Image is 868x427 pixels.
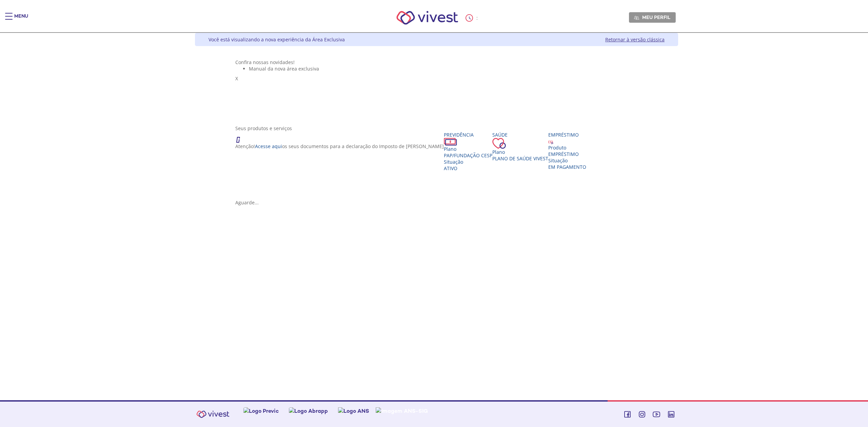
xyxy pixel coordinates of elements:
[338,407,369,414] img: Logo ANS
[629,12,676,22] a: Meu perfil
[444,131,492,138] div: Previdência
[389,3,466,32] img: Vivest
[235,125,638,131] div: Seus produtos e serviços
[249,65,319,72] span: Manual da nova área exclusiva
[492,138,506,149] img: ico_coracao.png
[466,14,479,22] div: :
[376,407,428,414] img: Imagem ANS-SIG
[235,75,238,82] span: X
[548,131,586,138] div: Empréstimo
[235,131,247,143] img: ico_atencao.png
[14,13,28,26] div: Menu
[444,165,457,171] span: Ativo
[444,138,457,146] img: ico_dinheiro.png
[548,164,586,170] span: EM PAGAMENTO
[190,33,678,400] div: Vivest
[444,146,492,152] div: Plano
[235,212,638,336] section: <span lang="en" dir="ltr">IFrameProdutos</span>
[444,131,492,171] a: Previdência PlanoPAP/Fundação CESP SituaçãoAtivo
[605,36,665,43] a: Retornar à versão clássica
[235,59,638,118] section: <span lang="pt-BR" dir="ltr">Visualizador do Conteúdo da Web</span> 1
[548,157,586,164] div: Situação
[235,125,638,206] section: <span lang="en" dir="ltr">ProdutosCard</span>
[235,212,638,334] iframe: Iframe
[548,139,553,144] img: ico_emprestimo.svg
[444,159,492,165] div: Situação
[444,152,492,159] span: PAP/Fundação CESP
[235,143,444,149] p: Atenção! os seus documentos para a declaração do Imposto de [PERSON_NAME]
[289,407,328,414] img: Logo Abrapp
[492,155,548,162] span: Plano de Saúde VIVEST
[492,131,548,138] div: Saúde
[243,407,279,414] img: Logo Previc
[235,59,638,65] div: Confira nossas novidades!
[492,149,548,155] div: Plano
[255,143,282,149] a: Acesse aqui
[634,15,639,20] img: Meu perfil
[548,144,586,151] div: Produto
[193,407,233,422] img: Vivest
[492,131,548,162] a: Saúde PlanoPlano de Saúde VIVEST
[548,151,586,157] div: EMPRÉSTIMO
[209,36,345,43] div: Você está visualizando a nova experiência da Área Exclusiva
[235,199,638,206] div: Aguarde...
[642,14,670,20] span: Meu perfil
[548,131,586,170] a: Empréstimo Produto EMPRÉSTIMO Situação EM PAGAMENTO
